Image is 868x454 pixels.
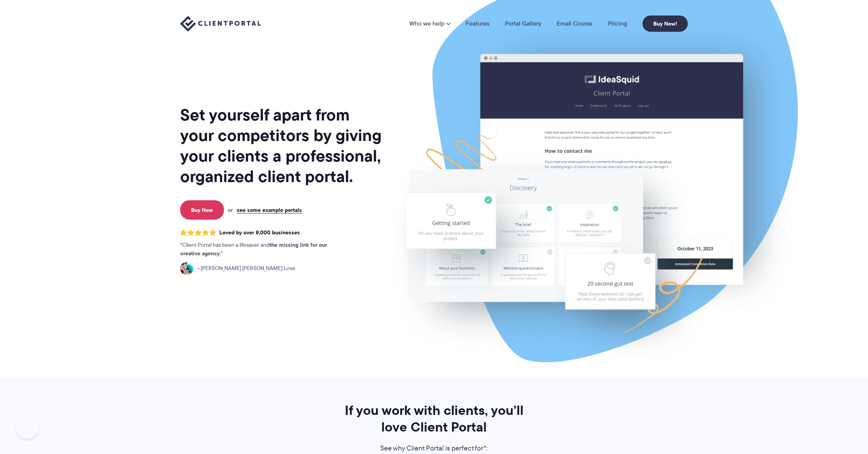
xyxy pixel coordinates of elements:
[180,200,224,220] a: Buy Now
[228,206,233,213] span: or
[557,21,592,27] a: Email Course
[505,21,541,27] a: Portal Gallery
[196,264,295,273] span: [PERSON_NAME] [PERSON_NAME] Love
[219,229,300,236] span: Loved by over 8,000 businesses
[466,21,489,27] a: Features
[409,21,450,27] a: Who we help
[608,21,627,27] a: Pricing
[642,15,688,32] a: Buy Now!
[15,415,39,439] iframe: Toggle Customer Support
[237,206,302,213] a: see some example portals
[334,402,534,435] h2: If you work with clients, you’ll love Client Portal
[180,105,383,187] h1: Set yourself apart from your competitors by giving your clients a professional, organized client ...
[180,241,343,258] p: Client Portal has been a lifesaver and .
[180,241,327,258] strong: the missing link for our creative agency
